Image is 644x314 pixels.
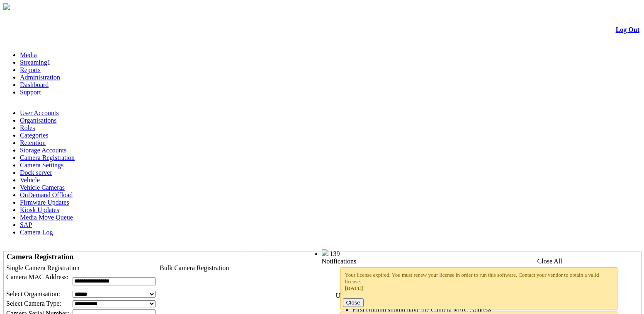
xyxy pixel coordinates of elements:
[537,258,562,265] a: Close All
[330,250,340,257] span: 139
[6,290,60,297] span: Select Organisation:
[322,249,328,256] img: bell25.png
[20,214,73,221] a: Media Move Queue
[6,273,68,280] span: Camera MAC Address:
[20,176,40,184] a: Vehicle
[345,272,613,292] div: Your license expired. You must renew your license in order to run this software. Contact your ven...
[20,74,60,81] a: Administration
[20,199,69,206] a: Firmware Updates
[345,285,363,291] span: [DATE]
[20,162,63,169] a: Camera Settings
[20,51,37,58] a: Media
[343,298,364,307] button: Close
[20,184,65,191] a: Vehicle Cameras
[6,264,80,271] span: Single Camera Registration
[20,109,59,116] a: User Accounts
[20,139,46,146] a: Retention
[20,147,66,154] a: Storage Accounts
[20,89,41,96] a: Support
[20,169,52,176] a: Dock server
[20,191,73,198] a: OnDemand Offload
[6,300,61,307] span: Select Camera Type:
[20,124,35,131] a: Roles
[20,154,75,161] a: Camera Registration
[20,59,47,66] a: Streaming
[47,59,51,66] span: 1
[7,253,73,261] span: Camera Registration
[160,264,229,271] span: Bulk Camera Registration
[616,26,639,33] a: Log Out
[20,81,49,88] a: Dashboard
[20,229,53,236] a: Camera Log
[20,117,57,124] a: Organisations
[20,206,59,213] a: Kiosk Updates
[20,66,41,73] a: Reports
[3,3,10,10] img: arrow-3.png
[322,258,623,265] div: Notifications
[20,221,32,228] a: SAP
[20,132,48,139] a: Categories
[238,250,305,256] span: Welcome, Aqil (Administrator)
